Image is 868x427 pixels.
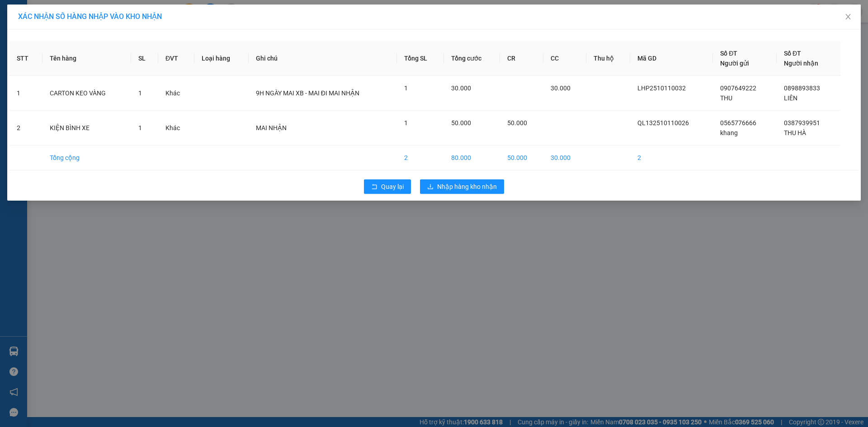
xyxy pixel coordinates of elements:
[451,84,471,92] span: 30.000
[397,145,444,170] td: 2
[8,64,49,95] span: PHÚ NGHĨA
[507,119,527,127] span: 50.000
[42,145,131,170] td: Tổng cộng
[8,40,64,51] div: QUÝ
[71,8,132,29] div: VP Đồng Xoài
[9,41,42,76] th: STT
[720,84,756,92] span: 0907649222
[404,84,408,92] span: 1
[720,60,749,67] span: Người gửi
[835,5,861,30] button: Close
[71,29,132,40] div: LỢI
[720,50,737,57] span: Số ĐT
[637,119,689,127] span: QL132510110026
[371,183,377,191] span: rollback
[784,129,806,136] span: THU HÀ
[784,60,818,67] span: Người nhận
[158,41,194,76] th: ĐVT
[784,119,820,127] span: 0387939951
[397,41,444,76] th: Tổng SL
[256,124,287,131] span: MAI NHẬN
[42,41,131,76] th: Tên hàng
[138,124,142,131] span: 1
[630,41,713,76] th: Mã GD
[437,182,497,192] span: Nhập hàng kho nhận
[784,50,801,57] span: Số ĐT
[451,119,471,127] span: 50.000
[131,41,158,76] th: SL
[42,76,131,111] td: CARTON KEO VÀNG
[586,41,630,76] th: Thu hộ
[42,111,131,145] td: KIỆN BÌNH XE
[158,76,194,111] td: Khác
[630,145,713,170] td: 2
[420,179,504,194] button: downloadNhập hàng kho nhận
[637,84,686,92] span: LHP2510110032
[9,111,42,145] td: 2
[256,89,359,97] span: 9H NGÀY MAI XB - MAI ĐI MAI NHẬN
[18,12,162,21] span: XÁC NHẬN SỐ HÀNG NHẬP VÀO KHO NHẬN
[444,41,500,76] th: Tổng cước
[720,94,732,102] span: THU
[427,183,434,191] span: download
[404,119,408,127] span: 1
[9,76,42,111] td: 1
[784,94,797,102] span: LIÊN
[364,179,411,194] button: rollbackQuay lại
[381,182,404,192] span: Quay lại
[784,84,820,92] span: 0898893833
[500,145,543,170] td: 50.000
[551,84,571,92] span: 30.000
[500,41,543,76] th: CR
[720,129,738,136] span: khang
[158,111,194,145] td: Khác
[249,41,397,76] th: Ghi chú
[71,9,92,18] span: Nhận:
[844,13,852,20] span: close
[543,145,586,170] td: 30.000
[138,89,142,97] span: 1
[543,41,586,76] th: CC
[720,119,756,127] span: 0565776666
[8,8,64,40] div: VP Phước Long 2
[8,9,22,18] span: Gửi:
[444,145,500,170] td: 80.000
[194,41,248,76] th: Loại hàng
